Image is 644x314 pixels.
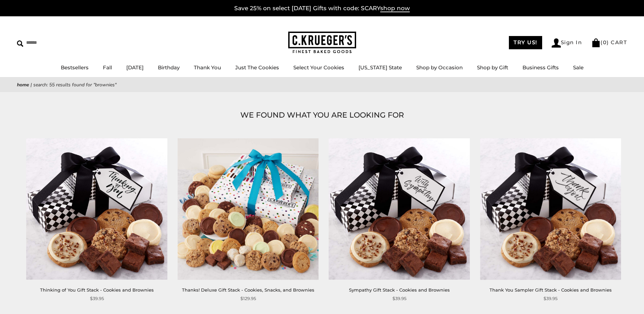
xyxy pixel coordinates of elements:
a: Business Gifts [522,64,559,71]
a: (0) CART [591,39,627,46]
span: $39.95 [392,295,406,302]
a: Birthday [158,64,180,71]
a: Home [17,82,29,88]
img: Thank You Sampler Gift Stack - Cookies and Brownies [480,138,621,280]
a: Save 25% on select [DATE] Gifts with code: SCARYshop now [234,5,410,12]
a: Sympathy Gift Stack - Cookies and Brownies [349,287,450,293]
span: $39.95 [544,295,557,302]
nav: breadcrumbs [17,81,627,89]
a: Shop by Gift [477,64,508,71]
a: [DATE] [126,64,144,71]
span: | [31,82,32,88]
img: Sympathy Gift Stack - Cookies and Brownies [329,138,470,280]
input: Search [17,37,98,48]
img: Thanks! Deluxe Gift Stack - Cookies, Snacks, and Brownies [178,138,319,280]
a: Sign In [552,38,582,48]
a: Shop by Occasion [416,64,463,71]
span: $39.95 [90,295,104,302]
span: Search: 55 results found for "brownies" [33,82,116,88]
img: C.KRUEGER'S [288,32,356,54]
a: Just The Cookies [235,64,279,71]
a: Fall [103,64,112,71]
a: Thanks! Deluxe Gift Stack - Cookies, Snacks, and Brownies [182,287,314,293]
a: Select Your Cookies [293,64,344,71]
img: Thinking of You Gift Stack - Cookies and Brownies [26,138,167,280]
a: Sale [573,64,584,71]
img: Account [552,38,561,48]
span: 0 [603,39,607,46]
a: Thank You [194,64,221,71]
a: Thank You Sampler Gift Stack - Cookies and Brownies [490,287,612,293]
span: shop now [380,5,410,12]
a: TRY US! [509,36,542,49]
span: $129.95 [240,295,256,302]
img: Bag [591,38,601,47]
a: Thinking of You Gift Stack - Cookies and Brownies [40,287,154,293]
img: Search [17,40,23,47]
a: Bestsellers [61,64,89,71]
a: [US_STATE] State [358,64,402,71]
h1: WE FOUND WHAT YOU ARE LOOKING FOR [27,109,617,121]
